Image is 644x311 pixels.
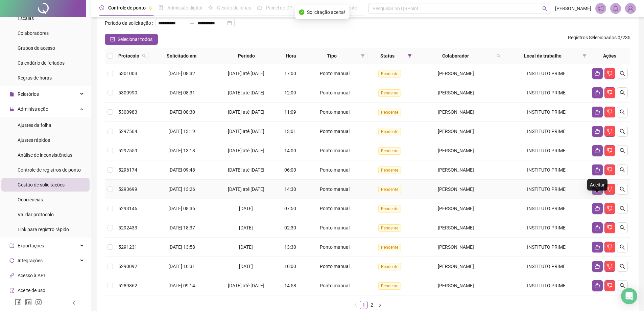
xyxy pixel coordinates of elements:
span: dislike [607,129,613,134]
span: [DATE] 10:31 [168,264,195,269]
span: search [620,90,625,95]
span: [DATE] 13:58 [168,244,195,250]
span: check-square [110,37,115,42]
span: notification [598,5,604,12]
span: search [142,54,146,58]
span: search [495,51,502,61]
span: Ponto manual [320,90,350,95]
span: Local de trabalho [506,52,580,60]
span: Folha de pagamento [314,5,357,10]
span: [PERSON_NAME] [438,206,474,211]
span: clock-circle [99,5,104,10]
span: Acesso à API [18,273,45,278]
span: Ponto manual [320,225,350,230]
span: Ponto manual [320,148,350,153]
span: [DATE] 08:32 [168,71,195,76]
td: INSTITUTO PRIME [503,122,589,141]
span: audit [9,288,14,293]
span: Regras de horas [18,75,52,81]
span: 5291231 [118,244,137,250]
span: [DATE] [239,264,253,269]
span: search [620,167,625,173]
th: Período [214,48,279,64]
span: dislike [607,186,613,192]
span: 14:58 [284,283,296,288]
span: 13:01 [284,129,296,134]
span: [DATE] até [DATE] [228,167,264,173]
span: dislike [607,244,613,250]
span: bell [613,5,619,12]
span: [PERSON_NAME] [438,244,474,250]
span: [DATE] 08:36 [168,206,195,211]
span: Relatórios [18,91,39,97]
span: Pendente [378,263,401,270]
span: dislike [607,148,613,153]
span: like [595,148,600,153]
span: search [620,264,625,269]
td: INSTITUTO PRIME [503,83,589,103]
span: Ponto manual [320,206,350,211]
span: [PERSON_NAME] [438,186,474,192]
span: Ponto manual [320,283,350,288]
a: 1 [360,301,367,309]
span: Gestão de férias [217,5,251,10]
span: like [595,225,600,230]
span: export [9,243,14,248]
span: dislike [607,283,613,288]
span: Pendente [378,147,401,155]
span: search [620,225,625,230]
span: 17:00 [284,71,296,76]
span: Análise de inconsistências [18,152,72,158]
span: [DATE] 13:19 [168,129,195,134]
span: dashboard [257,5,262,10]
span: Escalas [18,16,34,21]
span: filter [581,51,588,61]
span: instagram [35,299,42,306]
span: Ponto manual [320,264,350,269]
td: INSTITUTO PRIME [503,218,589,238]
span: filter [582,54,587,58]
span: [PERSON_NAME] [438,264,474,269]
span: like [595,109,600,115]
span: Ocorrências [18,197,43,202]
span: like [595,264,600,269]
span: 06:00 [284,167,296,173]
span: Solicitação aceita! [307,8,345,16]
li: 1 [360,301,368,309]
span: : 0 / 235 [568,34,630,45]
span: Ponto manual [320,186,350,192]
th: Solicitado em [149,48,214,64]
span: [DATE] [239,225,253,230]
span: 07:50 [284,206,296,211]
span: search [620,71,625,76]
span: Pendente [378,166,401,174]
span: Pendente [378,109,401,116]
span: search [542,6,547,11]
span: filter [359,51,366,61]
span: Colaboradores [18,30,49,36]
span: 5296174 [118,167,137,173]
span: Ajustes rápidos [18,137,50,143]
span: [PERSON_NAME] [438,148,474,153]
span: dislike [607,264,613,269]
span: Controle de registros de ponto [18,167,81,173]
span: [DATE] até [DATE] [228,90,264,95]
span: [PERSON_NAME] [438,90,474,95]
a: 2 [368,301,376,309]
div: Aceitar [587,179,607,191]
span: dislike [607,109,613,115]
span: [DATE] até [DATE] [228,109,264,115]
span: 02:30 [284,225,296,230]
span: Ponto manual [320,71,350,76]
span: Protocolo [118,52,139,60]
span: search [620,186,625,192]
span: [DATE] até [DATE] [228,71,264,76]
span: search [620,244,625,250]
span: [PERSON_NAME] [438,167,474,173]
div: Open Intercom Messenger [621,288,637,304]
span: like [595,244,600,250]
span: facebook [15,299,22,306]
span: 5300983 [118,109,137,115]
span: [DATE] 08:31 [168,90,195,95]
span: search [620,283,625,288]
